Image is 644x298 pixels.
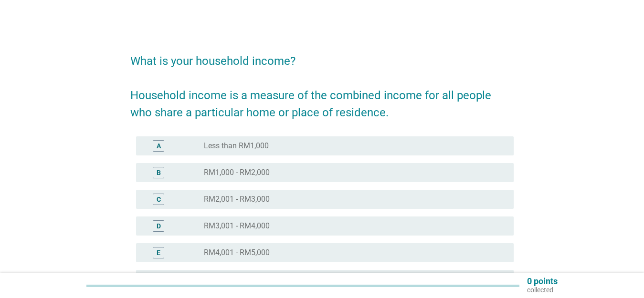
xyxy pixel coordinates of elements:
div: E [157,248,160,258]
label: RM3,001 - RM4,000 [204,221,270,231]
label: RM1,000 - RM2,000 [204,168,270,177]
div: A [157,141,161,151]
p: collected [527,286,558,294]
label: Less than RM1,000 [204,141,269,151]
p: 0 points [527,277,558,286]
div: D [157,221,161,231]
h2: What is your household income? Household income is a measure of the combined income for all peopl... [130,43,514,121]
label: RM2,001 - RM3,000 [204,195,270,204]
label: RM4,001 - RM5,000 [204,248,270,257]
div: C [157,195,161,205]
div: B [157,168,161,178]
